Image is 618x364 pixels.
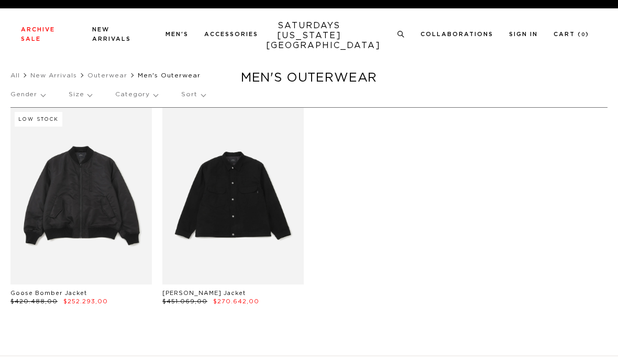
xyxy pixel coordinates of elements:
[15,112,62,127] div: Low Stock
[30,72,77,78] a: New Arrivals
[21,27,55,42] a: Archive Sale
[509,31,538,37] a: Sign In
[554,31,589,37] a: Cart (0)
[115,83,158,107] p: Category
[87,72,127,78] a: Outerwear
[181,83,205,107] p: Sort
[63,299,108,304] span: $252.293,00
[10,290,87,296] a: Goose Bomber Jacket
[213,299,259,304] span: $270.642,00
[69,83,92,107] p: Size
[162,299,207,304] span: $451.069,00
[581,32,586,37] small: 0
[10,83,45,107] p: Gender
[10,72,20,78] a: All
[266,21,352,51] a: SATURDAYS[US_STATE][GEOGRAPHIC_DATA]
[10,299,58,304] span: $420.488,00
[165,31,189,37] a: Men's
[421,31,493,37] a: Collaborations
[92,27,131,42] a: New Arrivals
[204,31,258,37] a: Accessories
[138,72,201,78] span: Men's Outerwear
[162,290,246,296] a: [PERSON_NAME] Jacket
